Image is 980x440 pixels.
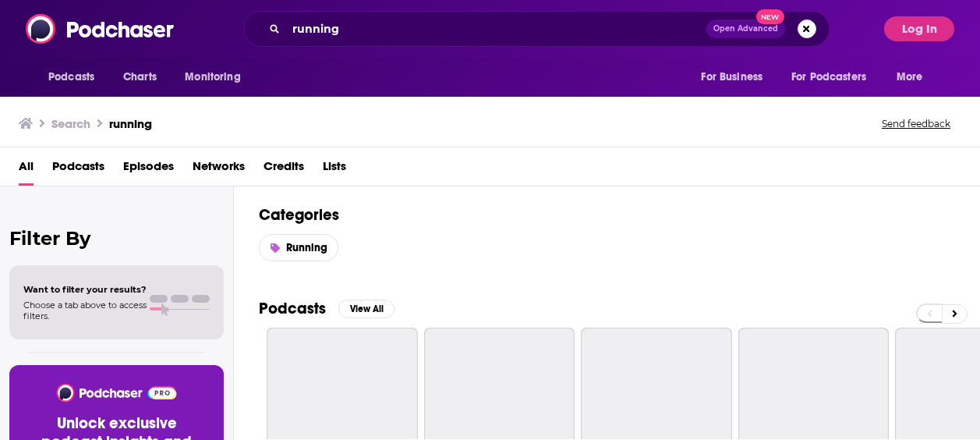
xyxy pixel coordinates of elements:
[259,299,326,318] h2: Podcasts
[23,284,147,295] span: Want to filter your results?
[264,154,304,186] a: Credits
[52,154,104,186] a: Podcasts
[781,62,889,92] button: open menu
[323,154,346,186] a: Lists
[113,62,166,92] a: Charts
[19,154,34,186] a: All
[109,116,152,131] h3: running
[259,205,955,225] h2: Categories
[286,241,327,254] span: Running
[791,66,866,88] span: For Podcasters
[886,62,943,92] button: open menu
[123,66,157,88] span: Charts
[9,227,224,250] h2: Filter By
[185,66,240,88] span: Monitoring
[48,66,94,88] span: Podcasts
[193,154,245,186] a: Networks
[713,25,778,33] span: Open Advanced
[897,66,923,88] span: More
[706,20,785,38] button: Open AdvancedNew
[55,384,178,402] img: Podchaser - Follow, Share and Rate Podcasts
[243,11,830,47] div: Search podcasts, credits, & more...
[37,62,115,92] button: open menu
[26,14,175,44] img: Podchaser - Follow, Share and Rate Podcasts
[23,300,147,321] span: Choose a tab above to access filters.
[174,62,260,92] button: open menu
[877,117,955,130] button: Send feedback
[123,154,174,186] a: Episodes
[690,62,782,92] button: open menu
[884,16,954,41] button: Log In
[286,16,706,41] input: Search podcasts, credits, & more...
[259,234,338,261] a: Running
[51,116,90,131] h3: Search
[259,299,394,318] a: PodcastsView All
[701,66,762,88] span: For Business
[338,300,394,318] button: View All
[756,9,784,24] span: New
